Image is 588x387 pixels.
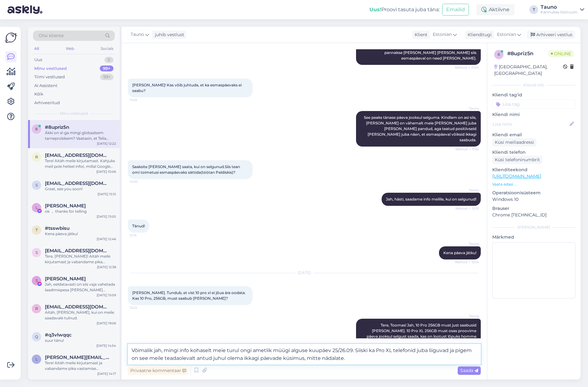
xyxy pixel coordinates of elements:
[527,31,575,39] div: Arhiveeri vestlus
[96,343,116,348] div: [DATE] 14:54
[541,5,577,10] div: Tauno
[35,334,38,339] span: q
[460,368,478,373] span: Saada
[35,155,38,159] span: r
[34,91,43,97] div: Kõik
[100,65,113,72] div: 99+
[455,147,479,152] span: Nähtud ✓ 11:55
[492,196,576,203] p: Windows 10
[99,45,115,53] div: Socials
[45,360,116,371] div: Tere! Aitäh meile kirjutamast ja vabandame pika vastamise [PERSON_NAME]. Jah, see toode on meil p...
[98,192,116,196] div: [DATE] 15:15
[45,152,110,158] span: rauno.verbitskas@gmail.co
[529,5,538,14] div: T
[97,214,116,219] div: [DATE] 13:05
[132,164,241,175] span: Saaksite [PERSON_NAME] saata, kui on selgunud.Siis tean omi toimetusi esmaspäevaks sättida(töötan...
[33,45,40,53] div: All
[45,304,110,310] span: reimu.saaremaa@gmail.com
[492,234,576,240] p: Märkmed
[45,338,116,343] div: suur tänu!
[476,4,514,15] div: Aktiivne
[492,167,576,173] p: Klienditeekond
[97,371,116,376] div: [DATE] 14:17
[369,6,440,13] div: Proovi tasuta juba täna:
[39,32,64,39] span: Otsi kliente
[492,181,576,187] p: Vaata edasi ...
[455,260,479,264] span: Nähtud ✓ 12:14
[104,57,113,63] div: 0
[45,209,116,214] div: ok ， thanks for telling
[442,4,469,16] button: Emailid
[364,115,477,142] span: See peaks tänase päeva jooksul selguma. Kindlam on asi siis, [PERSON_NAME] on vähemalt meie [PERS...
[386,197,476,201] span: Jah, hästi, saadame info meilile, kui on selgunud!
[45,181,110,186] span: saryas3@gmail.com
[492,149,576,156] p: Kliendi telefon
[492,132,576,138] p: Kliendi email
[45,203,86,209] span: Lynn Wandkey
[455,314,479,318] span: Tauno
[45,282,116,293] div: Jah, eeldatavasti on siis vaja vahetada laadimispesa [PERSON_NAME] maksumus 99€.
[45,248,110,254] span: sandersepp90@gmail.com
[128,344,481,365] textarea: Võimalik jah, mingi info kohaselt meie turul ongi ametlik müügi alguse kuupäev 25/26.09. Siiski k...
[455,206,479,211] span: Nähtud ✓ 12:13
[45,276,86,282] span: Sten Juhanson
[5,32,17,44] img: Askly Logo
[548,50,574,57] span: Online
[492,212,576,218] p: Chrome [TECHNICAL_ID]
[36,250,38,255] span: s
[34,100,60,106] div: Arhiveeritud
[443,250,476,255] span: Kena päeva jätku!
[492,156,542,164] div: Küsi telefoninumbrit
[492,82,576,88] div: Kliendi info
[45,186,116,192] div: Great, see you soon!
[492,205,576,212] p: Brauser
[36,183,38,187] span: s
[130,179,153,184] span: 12:00
[45,130,116,141] div: Äkki on xl-ga mingi globaalsem tarneprobleem? Vaatasin, et Telia pakub xl tarneajaks 25.09
[60,111,88,116] span: Minu vestlused
[132,290,247,301] span: [PERSON_NAME]. Tundub, et vist 10 pro xl ei jõua ära oodata. Kas 10 Pro, 256GB, must saabub [PERS...
[128,270,481,276] div: [DATE]
[35,127,38,131] span: 8
[36,228,38,232] span: t
[45,254,116,265] div: Tere, [PERSON_NAME]! Aitäh meile kirjutamast ja vabandame pika vastamise [PERSON_NAME]. Jah, Pixe...
[492,92,576,98] p: Kliendi tag'id
[36,357,38,361] span: l
[35,306,38,311] span: r
[132,83,243,93] span: [PERSON_NAME]! Kas võib juhtuda, et ka esmaspäevaks ei saabu?
[130,305,153,310] span: 12:22
[498,52,500,57] span: 8
[100,74,113,80] div: 99+
[97,237,116,241] div: [DATE] 12:46
[45,231,116,237] div: Kena päeva jätku!
[45,124,69,130] span: #8upriz5n
[132,224,145,228] span: Tänud!
[36,278,38,283] span: S
[492,173,541,179] a: [URL][DOMAIN_NAME]
[492,99,576,109] input: Lisa tag
[130,233,153,238] span: 12:13
[465,31,492,38] div: Klienditugi
[497,31,516,38] span: Estonian
[45,310,116,321] div: Aitäh, [PERSON_NAME], kui on meile saadavale tulnud.
[34,65,67,72] div: Minu vestlused
[455,241,479,246] span: Tauno
[96,169,116,174] div: [DATE] 10:06
[128,366,189,375] div: Privaatne kommentaar
[433,31,452,38] span: Estonian
[455,65,479,70] span: Nähtud ✓ 11:04
[45,225,70,231] span: #tsswbisu
[34,74,65,80] div: Tiimi vestlused
[367,323,477,350] span: Tere, Toomas! Jah, 10 Pro 256GB must just saabusid [PERSON_NAME]. 10 Pro XL 256GB must osas proov...
[97,265,116,269] div: [DATE] 12:38
[45,355,110,360] span: lauri.kummel@gmail.com
[492,111,576,118] p: Kliendi nimi
[97,321,116,326] div: [DATE] 19:06
[97,293,116,298] div: [DATE] 15:09
[34,57,42,63] div: Uus
[494,64,563,77] div: [GEOGRAPHIC_DATA], [GEOGRAPHIC_DATA]
[97,141,116,146] div: [DATE] 12:22
[541,5,584,15] a: TaunoKännukas tööruum
[36,205,38,210] span: L
[130,98,153,102] span: 11:49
